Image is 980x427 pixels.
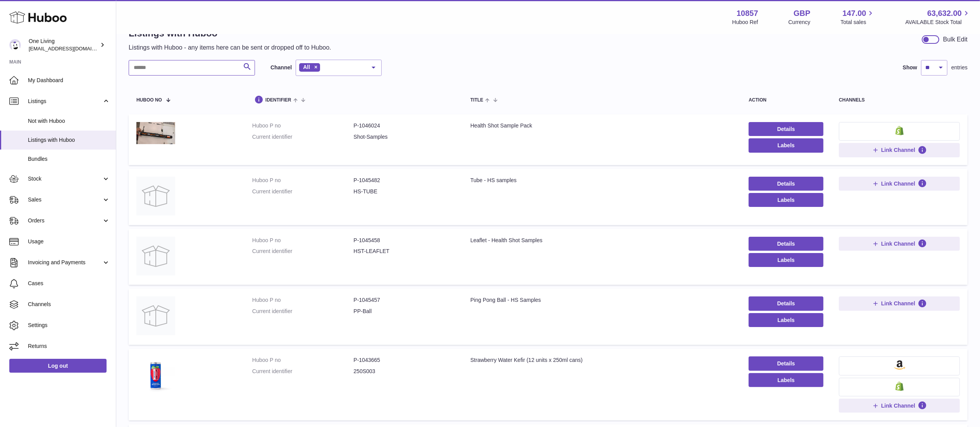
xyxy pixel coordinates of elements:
[252,177,353,184] dt: Huboo P no
[136,296,175,335] img: Ping Pong Ball - HS Samples
[789,19,811,26] div: Currency
[28,259,102,266] span: Invoicing and Payments
[28,77,110,84] span: My Dashboard
[881,180,915,187] span: Link Channel
[881,300,915,307] span: Link Channel
[136,177,175,215] img: Tube - HS samples
[896,126,904,135] img: shopify-small.png
[353,177,455,184] dd: P-1045482
[839,98,960,103] div: channels
[470,237,733,244] div: Leaflet - Health Shot Samples
[749,98,823,103] div: action
[136,356,175,395] img: Strawberry Water Kefir (12 units x 250ml cans)
[839,177,960,191] button: Link Channel
[749,122,823,136] a: Details
[732,19,758,26] div: Huboo Ref
[29,45,114,52] span: [EMAIL_ADDRESS][DOMAIN_NAME]
[136,122,175,144] img: Health Shot Sample Pack
[881,146,915,153] span: Link Channel
[353,122,455,129] dd: P-1046024
[905,19,971,26] span: AVAILABLE Stock Total
[252,248,353,255] dt: Current identifier
[840,8,875,26] a: 147.00 Total sales
[28,117,110,125] span: Not with Huboo
[749,296,823,310] a: Details
[28,238,110,245] span: Usage
[252,368,353,375] dt: Current identifier
[737,8,758,19] strong: 10857
[749,237,823,251] a: Details
[470,177,733,184] div: Tube - HS samples
[9,359,107,373] a: Log out
[903,64,917,71] label: Show
[9,39,21,51] img: internalAdmin-10857@internal.huboo.com
[749,253,823,267] button: Labels
[303,64,310,70] span: All
[28,136,110,144] span: Listings with Huboo
[840,19,875,26] span: Total sales
[28,280,110,287] span: Cases
[28,217,102,224] span: Orders
[749,193,823,207] button: Labels
[265,98,291,103] span: identifier
[881,240,915,247] span: Link Channel
[470,356,733,364] div: Strawberry Water Kefir (12 units x 250ml cans)
[896,382,904,391] img: shopify-small.png
[28,343,110,350] span: Returns
[270,64,292,71] label: Channel
[252,188,353,195] dt: Current identifier
[353,356,455,364] dd: P-1043665
[353,368,455,375] dd: 250S003
[470,98,483,103] span: title
[839,296,960,310] button: Link Channel
[28,301,110,308] span: Channels
[28,196,102,203] span: Sales
[839,143,960,157] button: Link Channel
[252,308,353,315] dt: Current identifier
[252,122,353,129] dt: Huboo P no
[943,35,968,44] div: Bulk Edit
[927,8,962,19] span: 63,632.00
[28,175,102,183] span: Stock
[470,122,733,129] div: Health Shot Sample Pack
[470,296,733,304] div: Ping Pong Ball - HS Samples
[136,237,175,275] img: Leaflet - Health Shot Samples
[842,8,866,19] span: 147.00
[129,43,331,52] p: Listings with Huboo - any items here can be sent or dropped off to Huboo.
[28,322,110,329] span: Settings
[749,373,823,387] button: Labels
[749,313,823,327] button: Labels
[353,248,455,255] dd: HST-LEAFLET
[905,8,971,26] a: 63,632.00 AVAILABLE Stock Total
[353,133,455,141] dd: Shot-Samples
[353,296,455,304] dd: P-1045457
[252,133,353,141] dt: Current identifier
[749,356,823,370] a: Details
[252,356,353,364] dt: Huboo P no
[353,188,455,195] dd: HS-TUBE
[29,38,98,52] div: One Living
[136,98,162,103] span: Huboo no
[749,138,823,152] button: Labels
[839,237,960,251] button: Link Channel
[353,308,455,315] dd: PP-Ball
[881,402,915,409] span: Link Channel
[894,360,905,370] img: amazon-small.png
[839,399,960,413] button: Link Channel
[951,64,968,71] span: entries
[353,237,455,244] dd: P-1045458
[28,98,102,105] span: Listings
[28,155,110,163] span: Bundles
[749,177,823,191] a: Details
[794,8,810,19] strong: GBP
[252,296,353,304] dt: Huboo P no
[252,237,353,244] dt: Huboo P no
